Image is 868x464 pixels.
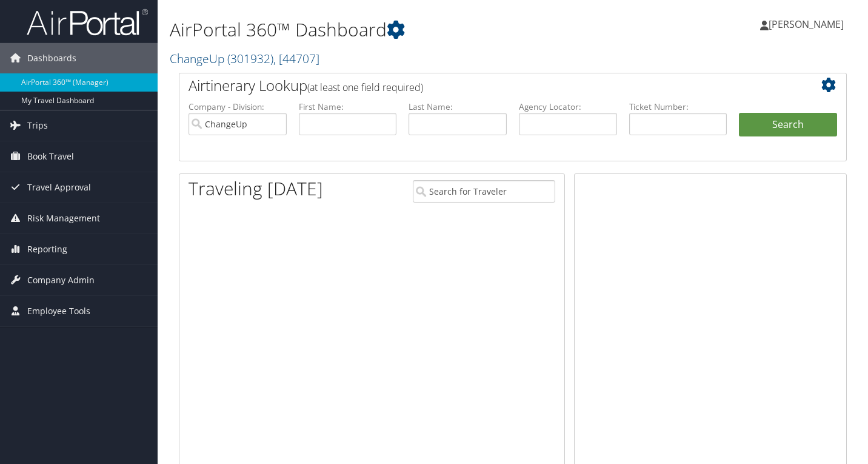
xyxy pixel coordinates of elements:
[170,17,627,42] h1: AirPortal 360™ Dashboard
[27,110,48,141] span: Trips
[227,50,273,67] span: ( 301932 )
[189,101,287,113] label: Company - Division:
[27,203,100,234] span: Risk Management
[769,18,844,31] span: [PERSON_NAME]
[27,296,90,326] span: Employee Tools
[27,141,74,172] span: Book Travel
[409,101,507,113] label: Last Name:
[629,101,727,113] label: Ticket Number:
[307,81,423,94] span: (at least one field required)
[170,50,319,67] a: ChangeUp
[739,113,837,137] button: Search
[299,101,397,113] label: First Name:
[27,8,148,36] img: airportal-logo.png
[27,265,95,295] span: Company Admin
[27,172,91,203] span: Travel Approval
[519,101,617,113] label: Agency Locator:
[189,75,781,96] h2: Airtinerary Lookup
[189,176,323,201] h1: Traveling [DATE]
[760,6,856,42] a: [PERSON_NAME]
[27,43,76,73] span: Dashboards
[413,180,555,203] input: Search for Traveler
[273,50,319,67] span: , [ 44707 ]
[27,234,67,264] span: Reporting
